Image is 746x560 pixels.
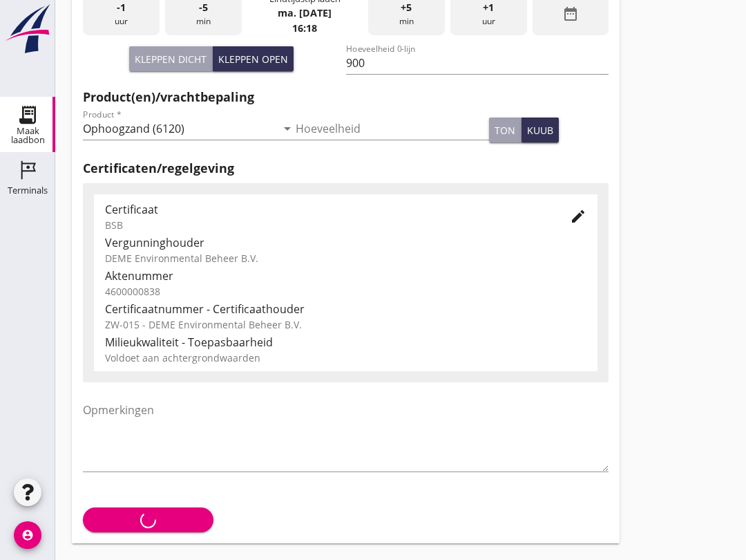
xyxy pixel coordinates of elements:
div: ZW-015 - DEME Environmental Beheer B.V. [105,317,586,332]
div: BSB [105,218,548,232]
i: arrow_drop_down [279,120,296,137]
h2: Certificaten/regelgeving [83,159,609,178]
button: kuub [522,118,559,142]
div: Certificaatnummer - Certificaathouder [105,301,586,317]
i: edit [570,208,586,225]
button: ton [489,118,522,142]
button: Kleppen dicht [129,46,213,71]
div: 4600000838 [105,284,586,299]
div: Voldoet aan achtergrondwaarden [105,351,586,365]
div: Aktenummer [105,268,586,284]
strong: ma. [DATE] [278,6,332,19]
i: account_circle [14,521,41,549]
div: kuub [527,123,553,138]
div: Certificaat [105,201,548,218]
input: Hoeveelheid 0-lijn [346,52,609,74]
input: Hoeveelheid [296,118,489,140]
h2: Product(en)/vrachtbepaling [83,88,609,106]
strong: 16:18 [292,21,317,35]
i: date_range [562,6,579,22]
div: Kleppen dicht [135,52,207,66]
div: Terminals [8,186,48,195]
div: Milieukwaliteit - Toepasbaarheid [105,334,586,351]
div: ton [495,123,515,138]
img: logo-small.a267ee39.svg [3,3,52,55]
textarea: Opmerkingen [83,399,609,472]
button: Kleppen open [213,46,294,71]
div: DEME Environmental Beheer B.V. [105,251,586,265]
input: Product * [83,118,276,140]
div: Kleppen open [218,52,288,66]
div: Vergunninghouder [105,234,586,251]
